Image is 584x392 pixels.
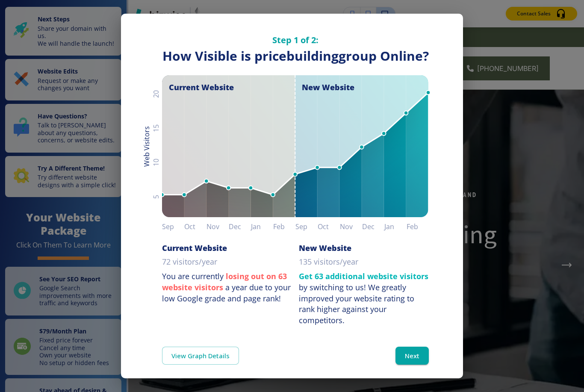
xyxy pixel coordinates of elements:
strong: losing out on 63 website visitors [162,271,287,292]
h6: Nov [206,221,229,233]
h6: Jan [384,221,407,233]
div: We greatly improved your website rating to rank higher against your competitors. [299,282,414,325]
h6: Oct [184,221,206,233]
h6: Feb [407,221,429,233]
h6: Sep [295,221,318,233]
h6: Jan [251,221,273,233]
strong: Get 63 additional website visitors [299,271,428,281]
p: by switching to us! [299,271,429,326]
h6: Feb [273,221,295,233]
h6: Nov [340,221,362,233]
a: View Graph Details [162,347,239,365]
p: You are currently a year due to your low Google grade and page rank! [162,271,292,304]
p: 72 visitors/year [162,256,217,268]
h6: Dec [229,221,251,233]
button: Next [395,347,429,365]
h6: Current Website [162,243,227,253]
h6: Sep [162,221,184,233]
h6: New Website [299,243,351,253]
h6: Oct [318,221,340,233]
h6: Dec [362,221,384,233]
p: 135 visitors/year [299,256,358,268]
